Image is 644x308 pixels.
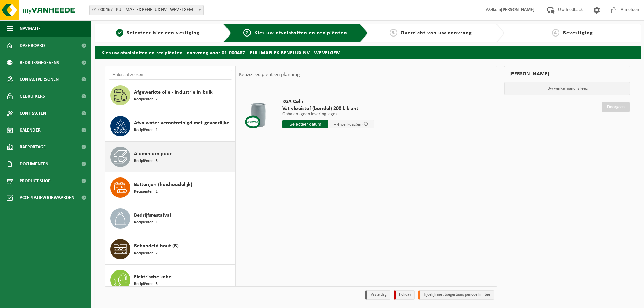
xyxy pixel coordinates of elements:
li: Vaste dag [365,290,390,300]
span: Documenten [20,156,48,172]
span: + 4 werkdag(en) [334,122,363,127]
span: 3 [390,29,397,37]
span: Selecteer hier een vestiging [127,30,200,36]
span: Contactpersonen [20,71,59,88]
span: Gebruikers [20,88,45,105]
span: Navigatie [20,20,41,37]
span: KGA Colli [282,98,374,105]
strong: [PERSON_NAME] [501,7,535,13]
span: Kies uw afvalstoffen en recipiënten [254,30,347,36]
h2: Kies uw afvalstoffen en recipiënten - aanvraag voor 01-000467 - PULLMAFLEX BENELUX NV - WEVELGEM [95,46,641,59]
li: Tijdelijk niet toegestaan/période limitée [418,290,494,300]
input: Materiaal zoeken [109,70,232,80]
span: Kalender [20,122,41,139]
button: Aluminium puur Recipiënten: 3 [105,142,235,172]
span: 01-000467 - PULLMAFLEX BENELUX NV - WEVELGEM [89,5,204,15]
span: Bedrijfsrestafval [134,211,171,219]
p: Ophalen (geen levering lege) [282,112,374,117]
span: Product Shop [20,172,50,189]
span: Vat vloeistof (bondel) 200 L klant [282,105,374,112]
span: Contracten [20,105,46,122]
a: 1Selecteer hier een vestiging [98,29,218,37]
button: Bedrijfsrestafval Recipiënten: 1 [105,203,235,234]
span: Afvalwater verontreinigd met gevaarlijke producten in 200lt [134,119,233,127]
button: Behandeld hout (B) Recipiënten: 2 [105,234,235,265]
span: Behandeld hout (B) [134,242,179,250]
span: Acceptatievoorwaarden [20,189,74,206]
span: Bedrijfsgegevens [20,54,59,71]
button: Batterijen (huishoudelijk) Recipiënten: 1 [105,172,235,203]
span: Batterijen (huishoudelijk) [134,181,192,189]
span: 1 [116,29,123,37]
span: 2 [243,29,251,37]
span: Recipiënten: 3 [134,158,158,164]
input: Selecteer datum [282,120,328,128]
span: Recipiënten: 2 [134,96,158,103]
p: Uw winkelmand is leeg [504,82,630,95]
span: Recipiënten: 1 [134,189,158,195]
a: Doorgaan [602,102,630,112]
span: Overzicht van uw aanvraag [401,30,472,36]
li: Holiday [394,290,415,300]
button: Afgewerkte olie - industrie in bulk Recipiënten: 2 [105,80,235,111]
button: Elektrische kabel Recipiënten: 3 [105,265,235,295]
div: [PERSON_NAME] [504,66,630,82]
span: Recipiënten: 1 [134,219,158,226]
span: Aluminium puur [134,150,172,158]
span: 4 [552,29,559,37]
span: Elektrische kabel [134,273,173,281]
span: Rapportage [20,139,46,156]
span: Afgewerkte olie - industrie in bulk [134,88,213,96]
span: Bevestiging [563,30,593,36]
button: Afvalwater verontreinigd met gevaarlijke producten in 200lt Recipiënten: 1 [105,111,235,142]
div: Keuze recipiënt en planning [236,66,303,83]
span: Recipiënten: 3 [134,281,158,287]
span: 01-000467 - PULLMAFLEX BENELUX NV - WEVELGEM [90,5,203,15]
span: Recipiënten: 2 [134,250,158,257]
span: Dashboard [20,37,45,54]
span: Recipiënten: 1 [134,127,158,134]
